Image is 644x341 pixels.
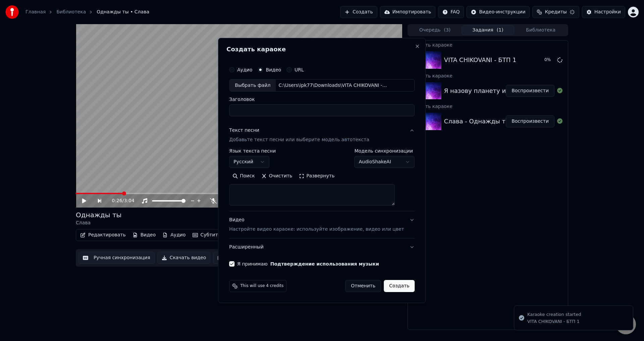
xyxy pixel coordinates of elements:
span: This will use 4 credits [240,283,283,289]
p: Настройте видео караоке: используйте изображение, видео или цвет [229,226,404,233]
button: Текст песниДобавьте текст песни или выберите модель автотекста [229,122,415,149]
button: Расширенный [229,238,415,256]
div: C:\Users\ipk77\Downloads\VITA CHIKOVANI - БТП 1.mp4 [276,82,390,89]
button: ВидеоНастройте видео караоке: используйте изображение, видео или цвет [229,212,415,238]
label: Язык текста песни [229,149,276,154]
p: Добавьте текст песни или выберите модель автотекста [229,137,369,144]
button: Поиск [229,171,258,182]
label: Модель синхронизации [355,149,415,154]
button: Очистить [258,171,296,182]
div: Текст песниДобавьте текст песни или выберите модель автотекста [229,149,415,211]
label: URL [294,67,304,72]
button: Создать [384,280,415,292]
label: Аудио [237,67,252,72]
button: Я принимаю [270,262,379,266]
label: Я принимаю [237,262,379,266]
label: Заголовок [229,97,415,102]
label: Видео [266,67,281,72]
div: Видео [229,217,404,233]
button: Отменить [345,280,381,292]
div: Выбрать файл [229,79,276,92]
div: Текст песни [229,127,259,134]
h2: Создать караоке [226,46,417,52]
button: Развернуть [296,171,338,182]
